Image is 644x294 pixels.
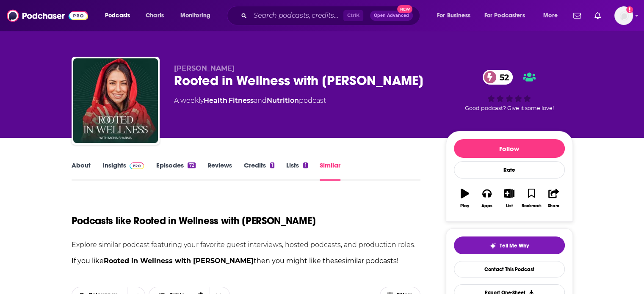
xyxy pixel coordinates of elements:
[174,9,221,22] button: open menu
[500,242,529,249] span: Tell Me Why
[207,161,232,181] a: Reviews
[250,9,343,22] input: Search podcasts, credits, & more...
[454,236,565,254] button: tell me why sparkleTell Me Why
[180,10,210,22] span: Monitoring
[520,183,542,214] button: Bookmark
[489,242,496,249] img: tell me why sparkle
[454,183,476,214] button: Play
[465,105,554,111] span: Good podcast? Give it some love!
[174,96,326,106] div: A weekly podcast
[303,162,307,168] div: 1
[286,161,307,181] a: Lists1
[506,203,513,209] div: List
[156,161,195,181] a: Episodes72
[491,70,513,85] span: 52
[446,64,573,117] div: 52Good podcast? Give it some love!
[267,96,299,104] a: Nutrition
[104,257,254,265] strong: Rooted in Wellness with [PERSON_NAME]
[570,8,584,23] a: Show notifications dropdown
[244,161,274,181] a: Credits1
[521,203,541,209] div: Bookmark
[460,203,469,209] div: Play
[454,139,565,158] button: Follow
[374,14,409,18] span: Open Advanced
[537,9,568,22] button: open menu
[188,162,195,168] div: 72
[614,6,633,25] span: Logged in as Ashley_Beenen
[73,58,158,143] img: Rooted in Wellness with Mona Sharma
[140,9,169,22] a: Charts
[437,10,470,22] span: For Business
[454,261,565,278] a: Contact This Podcast
[130,162,144,169] img: Podchaser Pro
[227,96,229,104] span: ,
[548,203,559,209] div: Share
[370,11,413,21] button: Open AdvancedNew
[7,8,88,24] img: Podchaser - Follow, Share and Rate Podcasts
[72,256,421,267] p: If you like then you might like these similar podcasts !
[454,161,565,179] div: Rate
[591,8,604,23] a: Show notifications dropdown
[204,96,227,104] a: Health
[254,96,267,104] span: and
[614,6,633,25] button: Show profile menu
[543,10,558,22] span: More
[481,203,492,209] div: Apps
[484,10,525,22] span: For Podcasters
[105,10,130,22] span: Podcasts
[99,9,141,22] button: open menu
[542,183,564,214] button: Share
[102,161,144,181] a: InsightsPodchaser Pro
[229,96,254,104] a: Fitness
[174,64,235,72] span: [PERSON_NAME]
[343,10,363,21] span: Ctrl K
[72,241,421,249] p: Explore similar podcast featuring your favorite guest interviews, hosted podcasts, and production...
[270,162,274,168] div: 1
[431,9,481,22] button: open menu
[626,6,633,13] svg: Add a profile image
[235,6,428,25] div: Search podcasts, credits, & more...
[320,161,340,181] a: Similar
[498,183,520,214] button: List
[614,6,633,25] img: User Profile
[476,183,498,214] button: Apps
[72,214,316,227] h1: Podcasts like Rooted in Wellness with [PERSON_NAME]
[72,161,91,181] a: About
[146,10,164,22] span: Charts
[397,5,412,13] span: New
[479,9,537,22] button: open menu
[483,70,513,85] a: 52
